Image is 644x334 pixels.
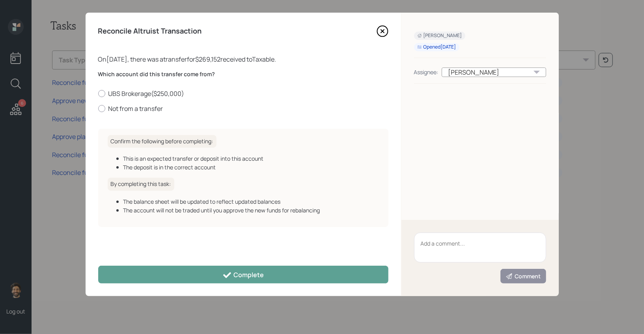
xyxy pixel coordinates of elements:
[442,68,546,77] div: [PERSON_NAME]
[500,269,546,283] button: Comment
[417,44,456,51] div: Opened [DATE]
[108,135,217,148] h6: Confirm the following before completing:
[417,32,462,39] div: [PERSON_NAME]
[98,70,388,78] label: Which account did this transfer come from?
[98,89,388,98] label: UBS Brokerage ( $250,000 )
[98,27,202,36] h4: Reconcile Altruist Transaction
[98,104,388,113] label: Not from a transfer
[123,206,379,214] div: The account will not be traded until you approve the new funds for rebalancing
[123,154,379,163] div: This is an expected transfer or deposit into this account
[222,270,264,280] div: Complete
[123,163,379,171] div: The deposit is in the correct account
[98,266,388,283] button: Complete
[414,68,439,76] div: Assignee:
[123,197,379,206] div: The balance sheet will be updated to reflect updated balances
[108,178,174,191] h6: By completing this task:
[98,54,388,64] div: On [DATE] , there was a transfer for $269,152 received to Taxable .
[506,272,541,280] div: Comment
